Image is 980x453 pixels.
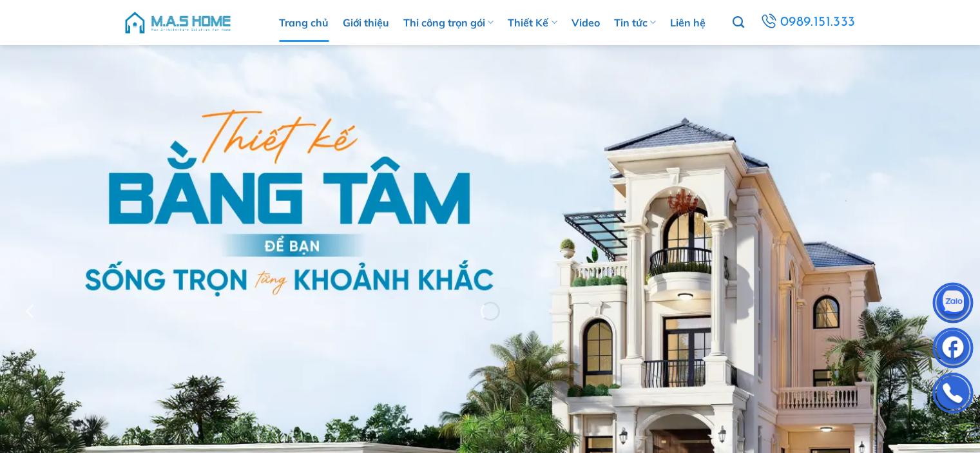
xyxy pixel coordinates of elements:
a: Video [572,3,600,42]
button: Next [937,256,961,365]
a: Trang chủ [279,3,329,42]
button: Previous [19,256,43,365]
img: Zalo [934,285,972,324]
a: Giới thiệu [343,3,389,42]
img: Facebook [934,331,972,369]
span: 0989.151.333 [780,12,856,34]
a: Tìm kiếm [733,9,744,36]
a: Thi công trọn gói [403,3,494,42]
a: Liên hệ [670,3,706,42]
a: 0989.151.333 [758,11,857,34]
img: M.A.S HOME – Tổng Thầu Thiết Kế Và Xây Nhà Trọn Gói [123,3,233,42]
img: Phone [934,376,972,414]
a: Thiết Kế [508,3,557,42]
a: Tin tức [614,3,656,42]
